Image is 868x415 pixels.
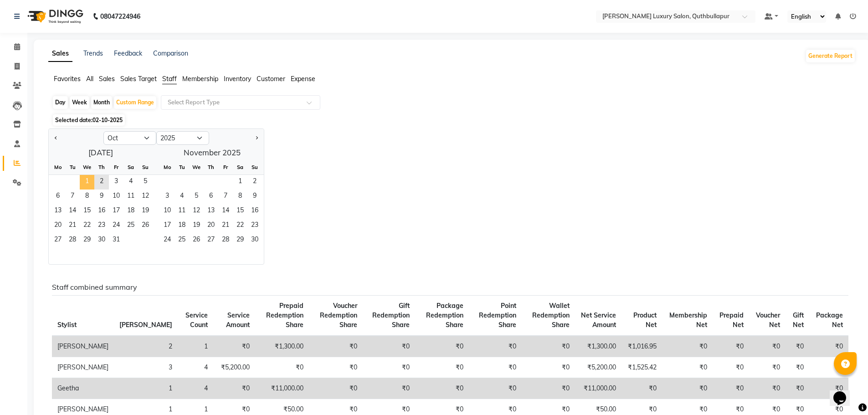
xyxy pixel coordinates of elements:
[114,96,156,109] div: Custom Range
[189,233,204,248] div: Wednesday, November 26, 2025
[713,378,749,399] td: ₹0
[160,219,175,233] span: 17
[138,219,153,233] div: Sunday, October 26, 2025
[786,378,809,399] td: ₹0
[233,190,247,204] div: Saturday, November 8, 2025
[52,131,60,145] button: Previous month
[363,357,415,378] td: ₹0
[255,378,309,399] td: ₹11,000.00
[189,219,204,233] div: Wednesday, November 19, 2025
[233,175,247,190] div: Saturday, November 1, 2025
[138,204,153,219] div: Sunday, October 19, 2025
[218,233,233,248] span: 28
[65,190,80,204] span: 7
[178,378,213,399] td: 4
[213,336,255,357] td: ₹0
[138,190,153,204] span: 12
[233,190,247,204] span: 8
[669,311,707,329] span: Membership Net
[160,204,175,219] div: Monday, November 10, 2025
[253,131,260,145] button: Next month
[114,378,178,399] td: 1
[138,160,153,174] div: Su
[189,204,204,219] div: Wednesday, November 12, 2025
[94,175,109,190] div: Thursday, October 2, 2025
[809,336,848,357] td: ₹0
[123,190,138,204] div: Saturday, October 11, 2025
[233,219,247,233] span: 22
[175,190,189,204] span: 4
[469,357,522,378] td: ₹0
[291,75,315,83] span: Expense
[80,190,94,204] div: Wednesday, October 8, 2025
[65,219,80,233] div: Tuesday, October 21, 2025
[621,378,662,399] td: ₹0
[218,190,233,204] div: Friday, November 7, 2025
[123,175,138,190] div: Saturday, October 4, 2025
[123,204,138,219] div: Saturday, October 18, 2025
[94,219,109,233] div: Thursday, October 23, 2025
[633,311,657,329] span: Product Net
[65,160,80,174] div: Tu
[204,219,218,233] span: 20
[749,378,786,399] td: ₹0
[309,378,363,399] td: ₹0
[809,378,848,399] td: ₹0
[204,160,218,174] div: Th
[160,233,175,248] div: Monday, November 24, 2025
[218,190,233,204] span: 7
[109,204,123,219] div: Friday, October 17, 2025
[94,175,109,190] span: 2
[114,49,142,57] a: Feedback
[65,204,80,219] div: Tuesday, October 14, 2025
[226,311,250,329] span: Service Amount
[175,160,189,174] div: Tu
[51,190,65,204] div: Monday, October 6, 2025
[114,336,178,357] td: 2
[469,336,522,357] td: ₹0
[52,283,848,292] h6: Staff combined summary
[80,204,94,219] span: 15
[233,175,247,190] span: 1
[786,357,809,378] td: ₹0
[178,336,213,357] td: 1
[51,190,65,204] span: 6
[218,233,233,248] div: Friday, November 28, 2025
[204,233,218,248] div: Thursday, November 27, 2025
[415,357,469,378] td: ₹0
[83,49,103,57] a: Trends
[138,204,153,219] span: 19
[65,219,80,233] span: 21
[247,219,262,233] span: 23
[621,357,662,378] td: ₹1,525.42
[92,117,123,123] span: 02-10-2025
[53,96,68,109] div: Day
[51,219,65,233] span: 20
[189,190,204,204] span: 5
[255,336,309,357] td: ₹1,300.00
[109,219,123,233] div: Friday, October 24, 2025
[80,190,94,204] span: 8
[247,190,262,204] span: 9
[363,336,415,357] td: ₹0
[109,233,123,248] div: Friday, October 31, 2025
[189,219,204,233] span: 19
[80,233,94,248] span: 29
[138,190,153,204] div: Sunday, October 12, 2025
[65,233,80,248] div: Tuesday, October 28, 2025
[247,233,262,248] div: Sunday, November 30, 2025
[522,336,575,357] td: ₹0
[233,219,247,233] div: Saturday, November 22, 2025
[109,190,123,204] div: Friday, October 10, 2025
[123,219,138,233] div: Saturday, October 25, 2025
[247,175,262,190] span: 2
[94,190,109,204] span: 9
[247,175,262,190] div: Sunday, November 2, 2025
[138,219,153,233] span: 26
[806,50,855,62] button: Generate Report
[120,75,157,83] span: Sales Target
[213,357,255,378] td: ₹5,200.00
[99,75,115,83] span: Sales
[175,233,189,248] div: Tuesday, November 25, 2025
[65,204,80,219] span: 14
